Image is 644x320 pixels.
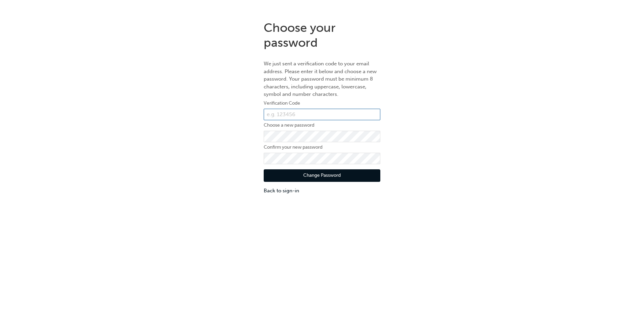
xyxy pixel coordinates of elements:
[264,60,380,98] p: We just sent a verification code to your email address. Please enter it below and choose a new pa...
[264,169,380,182] button: Change Password
[264,121,380,129] label: Choose a new password
[264,109,380,120] input: e.g. 123456
[264,20,380,50] h1: Choose your password
[264,99,380,107] label: Verification Code
[264,143,380,151] label: Confirm your new password
[264,187,380,195] a: Back to sign-in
